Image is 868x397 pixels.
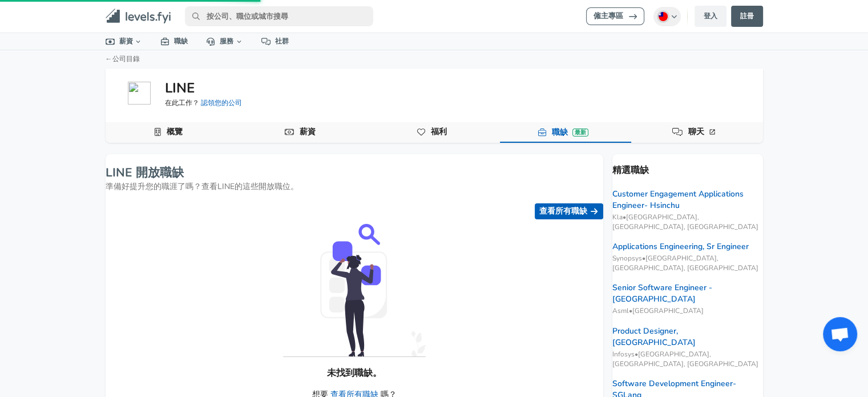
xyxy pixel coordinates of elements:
[283,224,426,357] img: svg+xml;base64,PHN2ZyB4bWxucz0iaHR0cDovL3d3dy53My5vcmcvMjAwMC9zdmciIHdpZHRoPSI1NTIuODEwMjMiIGhlaW...
[165,98,242,108] span: 在此工作？
[612,212,763,232] span: Kla • [GEOGRAPHIC_DATA], [GEOGRAPHIC_DATA], [GEOGRAPHIC_DATA]
[612,306,763,316] span: Asml • [GEOGRAPHIC_DATA]
[612,154,763,177] p: 精選職缺
[659,12,668,21] img: Chinese (Traditional)
[572,129,588,137] div: 最新
[106,181,603,193] h4: 準備好提升您的職涯了嗎？查看LINE的這些開放職位。
[106,164,603,181] h1: LINE 開放職缺
[612,350,763,369] span: Infosys • [GEOGRAPHIC_DATA], [GEOGRAPHIC_DATA], [GEOGRAPHIC_DATA]
[165,78,195,98] h5: LINE
[684,122,722,142] a: 聊天
[612,254,763,273] span: Synopsys • [GEOGRAPHIC_DATA], [GEOGRAPHIC_DATA], [GEOGRAPHIC_DATA]
[731,6,763,27] a: 註冊
[612,326,763,348] a: Product Designer, [GEOGRAPHIC_DATA]
[106,54,140,63] a: ←公司目錄
[586,7,644,25] a: 僱主專區
[612,189,763,211] a: Customer Engagement Applications Engineer- Hsinchu
[96,33,152,50] a: 薪資
[185,6,373,26] input: 按公司、職位或城市搜尋
[426,122,451,142] a: 福利
[252,33,298,50] a: 社群
[612,241,749,252] a: Applications Engineering, Sr Engineer
[535,203,603,219] a: 查看所有職缺
[612,282,763,305] a: Senior Software Engineer - [GEOGRAPHIC_DATA]
[197,33,252,50] a: 服務
[327,366,382,379] h3: 未找到職缺。
[201,98,242,107] a: 認領您的公司
[106,122,763,143] div: 公司資料導航
[92,5,777,28] nav: primary
[151,33,197,50] a: 職缺
[547,123,593,142] a: 職缺最新
[162,122,187,142] a: 概覽
[695,6,726,27] a: 登入
[653,7,681,26] button: Chinese (Traditional)
[128,82,151,105] img: line.me
[823,317,857,351] div: 打開聊天
[295,122,320,142] a: 薪資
